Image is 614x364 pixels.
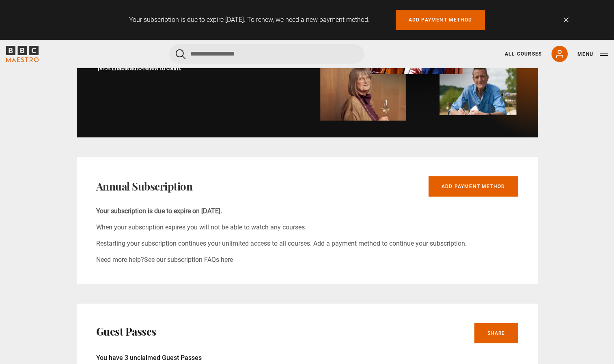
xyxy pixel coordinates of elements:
[6,46,39,62] svg: BBC Maestro
[96,255,518,265] p: Need more help?
[96,207,222,215] b: Your subscription is due to expire on [DATE].
[96,325,156,338] h2: Guest Passes
[96,239,518,248] p: Restarting your subscription continues your unlimited access to all courses. Add a payment method...
[169,44,364,64] input: Search
[474,323,518,343] a: Share
[96,180,193,193] h2: Annual Subscription
[96,223,518,232] p: When your subscription expires you will not be able to watch any courses.
[505,50,542,58] a: All Courses
[429,176,518,197] a: Add payment method
[96,353,518,363] p: You have 3 unclaimed Guest Passes
[577,50,608,58] button: Toggle navigation
[112,65,181,71] b: Enable auto-renew to claim.
[176,49,185,59] button: Submit the search query
[144,256,233,263] a: See our subscription FAQs here
[396,10,485,30] a: Add payment method
[129,15,370,25] p: Your subscription is due to expire [DATE]. To renew, we need a new payment method.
